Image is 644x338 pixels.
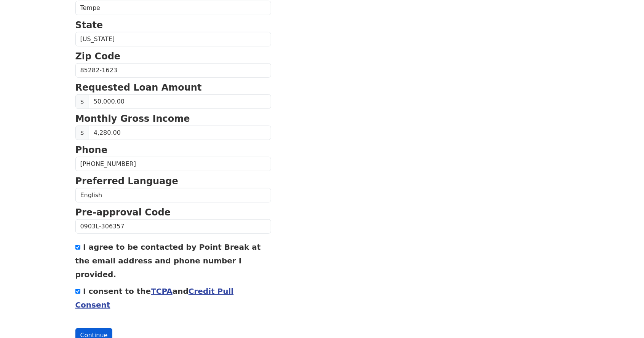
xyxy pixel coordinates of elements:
label: I agree to be contacted by Point Break at the email address and phone number I provided. [75,242,261,279]
span: $ [75,126,89,140]
strong: Pre-approval Code [75,207,171,218]
strong: Zip Code [75,51,121,62]
input: Monthly Gross Income [89,126,271,140]
strong: Preferred Language [75,176,178,187]
a: TCPA [151,287,173,296]
strong: Requested Loan Amount [75,82,202,93]
input: City [75,1,271,15]
strong: Phone [75,145,108,155]
p: Monthly Gross Income [75,112,271,126]
input: Phone [75,157,271,171]
label: I consent to the and [75,287,234,309]
input: Zip Code [75,63,271,78]
strong: State [75,20,103,30]
input: Requested Loan Amount [89,94,271,109]
input: Pre-approval Code [75,219,271,234]
span: $ [75,94,89,109]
